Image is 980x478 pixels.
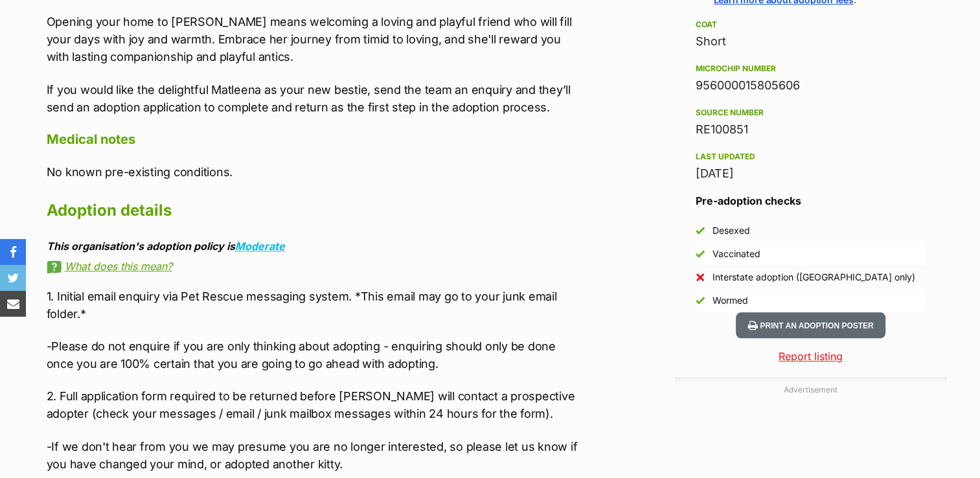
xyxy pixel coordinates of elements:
[712,247,760,260] div: Vaccinated
[696,249,705,258] img: Yes
[696,226,705,235] img: Yes
[696,63,926,74] div: Microchip number
[47,438,582,473] p: -If we don't hear from you we may presume you are no longer interested, so please let us know if ...
[47,260,582,272] a: What does this mean?
[736,312,885,339] button: Print an adoption poster
[47,163,582,181] p: No known pre-existing conditions.
[712,224,750,237] div: Desexed
[47,196,582,225] h2: Adoption details
[696,76,926,95] div: 956000015805606
[47,337,582,372] p: -Please do not enquire if you are only thinking about adopting - enquiring should only be done on...
[696,165,926,183] div: [DATE]
[696,32,926,51] div: Short
[696,120,926,139] div: RE100851
[675,348,947,364] a: Report listing
[235,240,285,253] a: Moderate
[47,131,582,148] h4: Medical notes
[47,13,582,65] p: Opening your home to [PERSON_NAME] means welcoming a loving and playful friend who will fill your...
[47,288,582,323] p: 1. Initial email enquiry via Pet Rescue messaging system. *This email may go to your junk email f...
[712,294,748,307] div: Wormed
[696,193,926,209] h3: Pre-adoption checks
[696,108,926,118] div: Source number
[712,271,915,284] div: Interstate adoption ([GEOGRAPHIC_DATA] only)
[47,387,582,422] p: 2. Full application form required to be returned before [PERSON_NAME] will contact a prospective ...
[696,296,705,305] img: Yes
[696,152,926,162] div: Last updated
[696,273,705,282] img: No
[47,81,582,116] p: If you would like the delightful Matleena as your new bestie, send the team an enquiry and they’l...
[47,240,582,252] div: This organisation's adoption policy is
[696,19,926,30] div: Coat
